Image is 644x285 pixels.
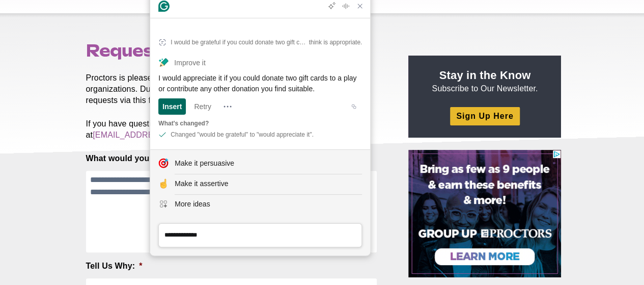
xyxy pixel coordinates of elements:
[93,131,233,139] a: [EMAIL_ADDRESS][DOMAIN_NAME]
[86,171,377,252] textarea: To enrich screen reader interactions, please activate Accessibility in Grammarly extension settings
[86,118,385,141] p: If you have questions regarding this process, you can email us at
[86,153,230,164] label: What would you like us to donate?
[86,261,143,272] label: Tell Us Why:
[86,41,385,60] h1: Request A Donation
[439,69,531,82] strong: Stay in the Know
[86,72,385,106] p: Proctors is pleased to consider requests for ticket donations to other organizations. Due to our ...
[450,107,519,125] a: Sign Up Here
[421,68,549,94] p: Subscribe to Our Newsletter.
[408,150,561,277] iframe: Advertisement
